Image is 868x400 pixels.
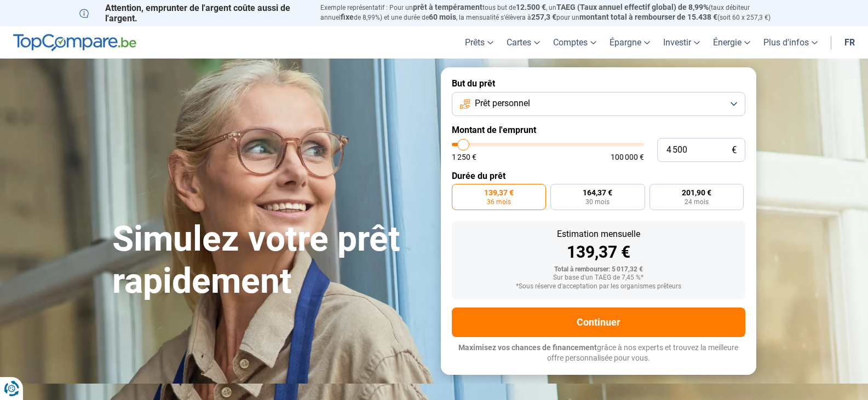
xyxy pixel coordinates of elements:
[341,13,354,21] span: fixe
[13,34,136,51] img: TopCompare
[484,189,514,196] span: 139,37 €
[452,153,476,161] span: 1 250 €
[112,218,428,303] h1: Simulez votre prêt rapidement
[452,92,745,116] button: Prêt personnel
[579,13,717,21] span: montant total à rembourser de 15.438 €
[461,274,737,282] div: Sur base d'un TAEG de 7,45 %*
[547,26,603,59] a: Comptes
[452,308,745,337] button: Continuer
[657,26,706,59] a: Investir
[556,3,709,11] span: TAEG (Taux annuel effectif global) de 8,99%
[732,146,737,155] span: €
[603,26,657,59] a: Épargne
[79,3,307,24] p: Attention, emprunter de l'argent coûte aussi de l'argent.
[500,26,547,59] a: Cartes
[585,199,610,205] span: 30 mois
[757,26,824,59] a: Plus d'infos
[461,244,737,260] div: 139,37 €
[413,3,482,11] span: prêt à tempérament
[516,3,546,11] span: 12.500 €
[706,26,757,59] a: Énergie
[458,26,500,59] a: Prêts
[461,230,737,239] div: Estimation mensuelle
[682,189,711,196] span: 201,90 €
[531,13,556,21] span: 257,3 €
[452,78,745,89] label: But du prêt
[429,13,456,21] span: 60 mois
[475,97,530,109] span: Prêt personnel
[685,199,709,205] span: 24 mois
[452,171,745,181] label: Durée du prêt
[320,3,789,22] p: Exemple représentatif : Pour un tous but de , un (taux débiteur annuel de 8,99%) et une durée de ...
[461,266,737,274] div: Total à rembourser: 5 017,32 €
[487,199,511,205] span: 36 mois
[452,125,745,135] label: Montant de l'emprunt
[458,343,597,352] span: Maximisez vos chances de financement
[583,189,612,196] span: 164,37 €
[611,153,644,161] span: 100 000 €
[461,283,737,291] div: *Sous réserve d'acceptation par les organismes prêteurs
[452,343,745,364] p: grâce à nos experts et trouvez la meilleure offre personnalisée pour vous.
[838,26,861,59] a: fr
